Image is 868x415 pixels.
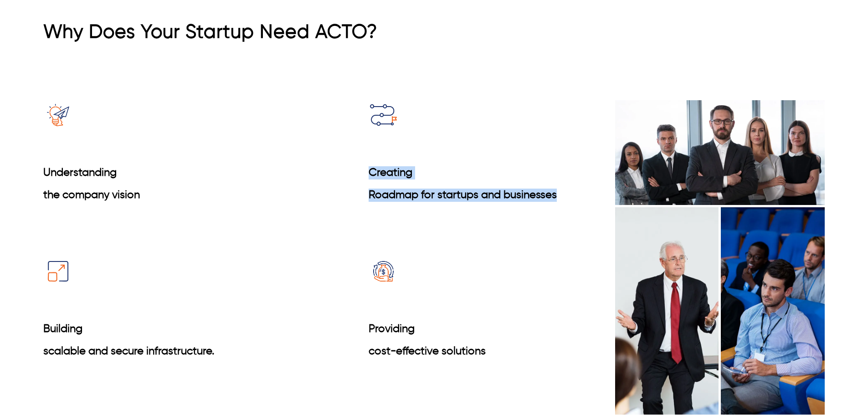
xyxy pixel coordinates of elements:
[43,189,260,202] div: the company vision
[43,21,377,48] h2: Why Does Your Startup Need A ?
[369,189,586,202] div: Roadmap for startups and businesses
[369,166,586,179] div: Creating
[327,23,367,42] a: CTO
[43,323,260,336] div: Building
[43,256,73,286] img: Building
[43,100,73,130] img: Understanding
[615,100,825,205] img: why-does-startup-need-a-cto-top
[615,207,719,415] img: why-does-startup-need-a-cto-left
[369,100,398,130] img: Creating
[369,345,586,358] div: cost-effective solutions
[721,207,824,415] img: why-does-startup-need-a-cto-right
[369,256,398,286] img: Providing
[43,166,260,179] div: Understanding
[369,323,586,336] div: Providing
[43,345,260,358] div: scalable and secure infrastructure.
